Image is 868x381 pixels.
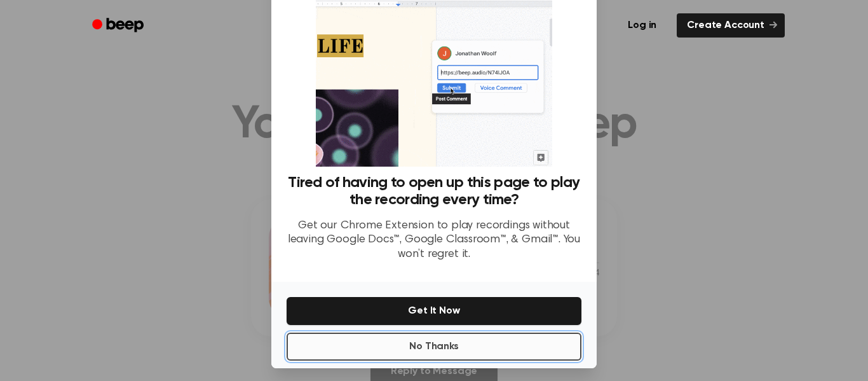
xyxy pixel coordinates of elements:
a: Beep [83,13,155,38]
a: Log in [615,11,669,40]
a: Create Account [677,13,785,38]
p: Get our Chrome Extension to play recordings without leaving Google Docs™, Google Classroom™, & Gm... [287,219,581,262]
button: Get It Now [287,297,581,325]
button: No Thanks [287,333,581,361]
h3: Tired of having to open up this page to play the recording every time? [287,174,581,209]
